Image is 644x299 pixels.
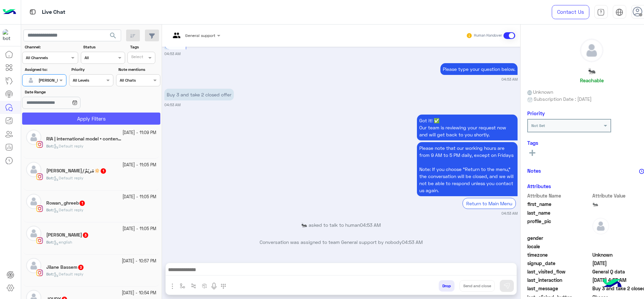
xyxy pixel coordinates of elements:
[527,243,591,250] span: locale
[527,234,591,242] span: gender
[46,271,53,276] span: Bot
[54,207,84,212] span: Default reply
[46,143,54,148] b: :
[46,207,53,212] span: Bot
[3,5,16,19] img: Logo
[42,8,65,17] p: Live Chat
[36,237,43,244] img: Instagram
[188,280,199,291] button: Trigger scenario
[527,276,591,284] span: last_interaction
[592,218,609,234] img: defaultAdmin.png
[79,201,85,206] span: 1
[26,130,41,145] img: defaultAdmin.png
[168,282,176,290] img: send attachment
[527,251,591,258] span: timezone
[527,218,591,233] span: profile_pic
[54,271,84,276] span: Default reply
[527,209,591,216] span: last_name
[26,194,41,209] img: defaultAdmin.png
[46,271,54,276] b: :
[503,283,510,289] img: send message
[122,162,156,168] small: [DATE] - 11:05 PM
[164,51,180,56] small: 04:53 AM
[83,44,124,50] label: Status
[527,268,591,275] span: last_visited_flow
[402,239,423,245] span: 04:53 AM
[105,30,121,44] button: search
[109,32,117,40] span: search
[78,265,84,270] span: 3
[122,290,156,296] small: [DATE] - 10:54 PM
[460,280,495,292] button: Send and close
[101,168,106,174] span: 1
[531,123,545,128] b: Not Set
[440,63,518,75] p: 9/10/2025, 4:53 AM
[25,67,66,73] label: Assigned to:
[122,130,156,136] small: [DATE] - 11:09 PM
[580,39,603,62] img: defaultAdmin.png
[46,232,89,238] h5: peter
[439,280,454,292] button: Drop
[25,89,113,95] label: Date Range
[210,282,218,290] img: send voice note
[26,258,41,273] img: defaultAdmin.png
[36,173,43,180] img: Instagram
[46,240,53,245] span: Bot
[615,8,623,16] img: tab
[600,272,624,296] img: hulul-logo.png
[46,200,86,206] h5: Rowan_ghreeb
[164,102,180,108] small: 04:53 AM
[417,142,518,196] p: 9/10/2025, 4:53 AM
[417,115,518,140] p: 9/10/2025, 4:53 AM
[527,168,541,174] h6: Notes
[527,110,545,116] h6: Priority
[36,141,43,148] img: Instagram
[527,192,591,199] span: Attribute Name
[527,260,591,267] span: signup_date
[118,67,159,73] label: Note mentions
[527,201,591,208] span: first_name
[199,280,210,291] button: create order
[26,226,41,241] img: defaultAdmin.png
[185,33,215,38] span: General support
[501,211,518,216] small: 04:53 AM
[46,168,107,174] h5: Mariam/مَريَمُ🔅
[527,88,553,95] span: Unknown
[177,280,188,291] button: select flow
[463,198,516,209] div: Return to Main Menu
[46,175,53,180] span: Bot
[46,143,53,148] span: Bot
[202,283,207,289] img: create order
[191,283,196,289] img: Trigger scenario
[164,221,518,228] p: 🐜 asked to talk to human
[54,240,72,245] span: english
[36,205,43,212] img: Instagram
[46,175,54,180] b: :
[122,194,156,200] small: [DATE] - 11:05 PM
[164,239,518,246] p: Conversation was assigned to team General support by nobody
[54,175,84,180] span: Default reply
[130,44,159,50] label: Tags
[534,95,592,102] span: Subscription Date : [DATE]
[71,67,112,73] label: Priority
[501,77,518,82] small: 04:53 AM
[474,33,502,38] small: Human Handover
[221,284,226,289] img: make a call
[46,240,54,245] b: :
[527,285,591,292] span: last_message
[83,232,88,238] span: 3
[46,264,84,270] h5: Jilane Bassem
[3,29,15,41] img: 317874714732967
[46,136,123,142] h5: RIA | international model • content creator • ugc
[22,113,160,125] button: Apply Filters
[54,143,84,148] span: Default reply
[594,5,608,19] a: tab
[360,222,381,228] span: 04:53 AM
[597,8,605,16] img: tab
[122,226,156,232] small: [DATE] - 11:05 PM
[25,44,77,50] label: Channel:
[180,283,185,289] img: select flow
[122,258,156,264] small: [DATE] - 10:57 PM
[130,54,143,61] div: Select
[26,76,36,85] img: defaultAdmin.png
